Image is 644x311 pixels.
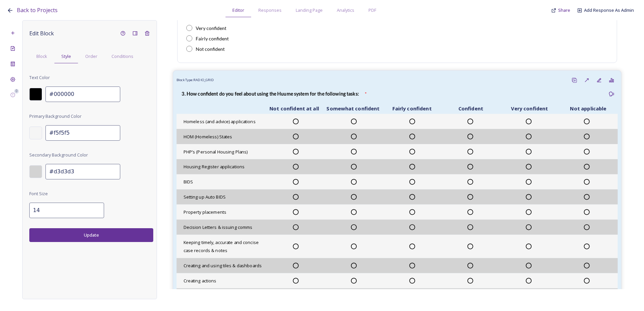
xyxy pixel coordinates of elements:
span: Landing Page [296,7,323,13]
span: Back to Projects [17,6,58,14]
span: Decision Letters & issuing comms [184,224,253,230]
span: Add Response As Admin [584,7,634,13]
span: Analytics [337,7,354,13]
span: BIDS [184,179,193,185]
span: HOM (Homeless) States [184,133,232,139]
div: Not confident [196,45,225,53]
span: Property placements [184,209,227,215]
span: Font Size [29,191,48,197]
a: Back to Projects [17,6,58,14]
span: Block Type: RADIO_GRID [176,78,214,83]
span: Editor [232,7,244,13]
span: Conditions [111,53,133,60]
span: Keeping timely, accurate and concise case records & notes [184,239,259,254]
span: Very confident [511,105,548,112]
span: Confident [458,105,483,112]
button: Update [29,228,153,242]
span: Creating and using tiles & dashboards [184,263,262,269]
span: PDF [368,7,376,13]
span: Text Color [29,74,50,80]
span: Order [85,53,97,60]
span: Homeless (and advice) applications [184,118,256,125]
span: Style [61,53,71,60]
span: Housing Register applications [184,164,245,170]
div: Fairly confident [196,35,229,42]
span: Creating actions [184,278,217,284]
span: Somewhat confident [326,105,379,112]
span: Secondary Background Color [29,152,88,158]
div: 0 [14,89,19,94]
strong: 3. How confident do you feel about using the Huume system for the following tasks: [182,91,359,96]
span: Setting up Auto BIDS [184,194,226,200]
span: Not confident at all [269,105,319,112]
span: Fairly confident [392,105,431,112]
span: Primary Background Color [29,113,82,119]
span: Share [558,7,570,13]
span: Not applicable [570,105,606,112]
span: PHP’s (Personal Housing Plans) [184,148,248,154]
div: Very confident [196,25,226,32]
a: Add Response As Admin [584,7,634,13]
span: Edit Block [29,29,54,37]
span: Responses [258,7,282,13]
span: Block [36,53,47,60]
